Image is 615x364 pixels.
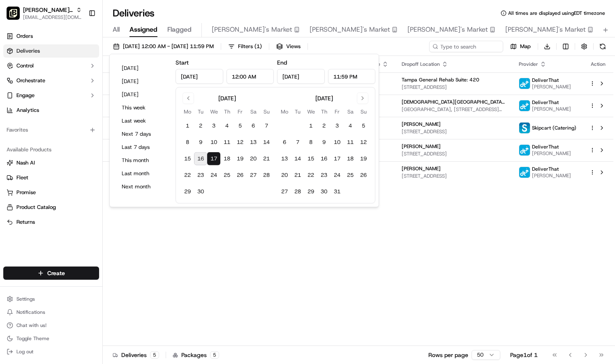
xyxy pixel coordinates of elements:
[3,143,99,156] div: Available Products
[7,7,20,20] img: Pei Wei Parent Org
[3,89,99,102] button: Engage
[304,152,317,165] button: 15
[357,119,370,132] button: 5
[3,104,99,117] a: Analytics
[402,128,506,135] span: [STREET_ADDRESS]
[109,41,217,52] button: [DATE] 12:00 AM - [DATE] 11:59 PM
[113,351,159,359] div: Deliveries
[532,99,559,106] span: DeliverThat
[331,107,344,116] th: Friday
[3,74,99,87] button: Orchestrate
[8,32,150,46] p: Welcome 👋
[3,186,99,199] button: Promise
[291,107,304,116] th: Tuesday
[357,107,370,116] th: Sunday
[234,169,247,182] button: 26
[317,185,331,198] button: 30
[247,169,260,182] button: 27
[16,189,36,196] span: Promise
[278,136,291,149] button: 6
[8,8,25,24] img: Nash
[167,25,192,35] span: Flagged
[66,116,135,130] a: 💻API Documentation
[304,107,317,116] th: Wednesday
[402,165,441,172] span: [PERSON_NAME]
[207,107,220,116] th: Wednesday
[331,185,344,198] button: 31
[260,152,273,165] button: 21
[407,25,488,35] span: [PERSON_NAME]'s Market
[3,171,99,184] button: Fleet
[16,174,28,181] span: Fleet
[291,169,304,182] button: 21
[247,119,260,132] button: 6
[238,43,262,50] span: Filters
[247,107,260,116] th: Saturday
[402,99,506,105] span: [DEMOGRAPHIC_DATA][GEOGRAPHIC_DATA]: [GEOGRAPHIC_DATA]
[344,119,357,132] button: 4
[176,59,189,66] label: Start
[278,107,291,116] th: Monday
[118,168,167,179] button: Last month
[181,107,194,116] th: Monday
[506,41,534,52] button: Map
[140,81,150,90] button: Start new chat
[597,41,608,52] button: Refresh
[508,10,605,16] span: All times are displayed using EDT timezone
[210,351,219,359] div: 5
[317,152,331,165] button: 16
[173,351,219,359] div: Packages
[286,43,301,50] span: Views
[118,89,167,100] button: [DATE]
[3,59,99,72] button: Control
[260,119,273,132] button: 7
[505,25,586,35] span: [PERSON_NAME]'s Market
[69,120,76,126] div: 💻
[3,156,99,169] button: Nash AI
[28,78,135,86] div: Start new chat
[16,159,35,167] span: Nash AI
[304,169,317,182] button: 22
[291,152,304,165] button: 14
[16,204,56,211] span: Product Catalog
[590,61,607,67] div: Action
[16,348,33,355] span: Log out
[220,152,234,165] button: 18
[16,77,45,84] span: Orchestrate
[402,173,506,179] span: [STREET_ADDRESS]
[207,169,220,182] button: 24
[78,119,132,127] span: API Documentation
[519,100,530,111] img: profile_deliverthat_partner.png
[194,185,207,198] button: 30
[7,159,96,167] a: Nash AI
[260,136,273,149] button: 14
[181,119,194,132] button: 1
[331,119,344,132] button: 3
[176,69,223,84] input: Date
[118,141,167,153] button: Last 7 days
[7,218,96,226] a: Returns
[519,78,530,89] img: profile_deliverthat_partner.png
[23,14,82,21] span: [EMAIL_ADDRESS][DOMAIN_NAME]
[118,63,167,74] button: [DATE]
[220,169,234,182] button: 25
[278,185,291,198] button: 27
[402,84,506,90] span: [STREET_ADDRESS]
[344,152,357,165] button: 18
[344,169,357,182] button: 25
[331,136,344,149] button: 10
[183,93,194,104] button: Go to previous month
[194,136,207,149] button: 9
[3,44,99,58] a: Deliveries
[227,69,274,84] input: Time
[16,32,33,40] span: Orders
[234,152,247,165] button: 19
[181,169,194,182] button: 22
[234,136,247,149] button: 12
[16,62,34,70] span: Control
[224,41,266,52] button: Filters(1)
[7,189,96,196] a: Promise
[3,346,99,357] button: Log out
[291,136,304,149] button: 7
[3,30,99,43] a: Orders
